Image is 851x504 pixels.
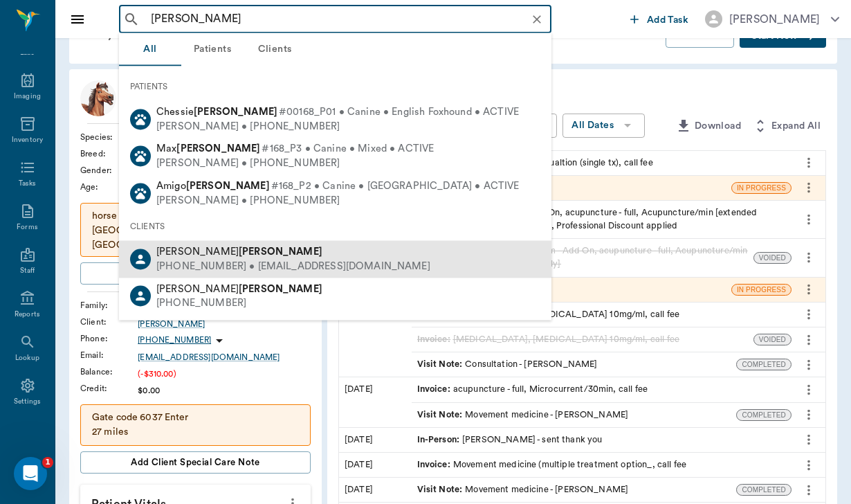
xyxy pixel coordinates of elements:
[119,72,551,101] div: PATIENTS
[181,33,244,66] button: Patients
[417,383,648,396] div: acupuncture - full, Microcurrent/30min, call fee
[176,143,260,154] b: [PERSON_NAME]
[92,411,299,440] p: Gate code 6037 Enter 27 miles
[80,131,138,143] div: Species :
[156,107,277,117] span: Chessie
[244,33,306,66] button: Clients
[237,393,259,415] button: Send a message…
[339,303,412,377] div: [DATE]
[11,217,266,258] div: Helen says…
[417,408,466,422] span: Visit Note :
[417,433,463,447] span: In-Person :
[180,217,266,247] div: woo!! Hooo!!
[798,208,820,231] button: more
[156,246,322,257] span: [PERSON_NAME]
[417,333,679,346] div: [MEDICAL_DATA], [MEDICAL_DATA] 10mg/ml, call fee
[417,358,466,371] span: Visit Note :
[798,353,820,377] button: more
[106,7,187,17] h1: NectarVet, Inc.
[798,278,820,301] button: more
[80,164,138,177] div: Gender :
[417,483,629,496] div: Movement medicine - [PERSON_NAME]
[138,318,311,330] a: [PERSON_NAME]
[80,349,138,361] div: Email :
[80,181,138,193] div: Age :
[339,428,412,452] div: [DATE]
[39,8,62,30] img: Profile image for Lizbeth
[59,8,81,30] img: Profile image for May
[339,478,412,502] div: [DATE]
[339,453,412,477] div: [DATE]
[732,183,791,193] span: IN PROGRESS
[44,398,55,409] button: Emoji picker
[9,6,35,32] button: go back
[11,80,266,217] div: Alana says…
[798,453,820,477] button: more
[262,142,434,156] span: #168_P3 • Canine • Mixed • ACTIVE
[15,353,39,363] div: Lookup
[798,176,820,199] button: more
[279,105,519,120] span: #00168_P01 • Canine • English Foxhound • ACTIVE
[22,327,216,354] div: Our usual reply time 🕒
[11,80,266,206] div: Profile image for Alana[PERSON_NAME]from NectarVet, Inc.Hi [PERSON_NAME],​🚀 App Updates Are Here!...
[22,267,216,321] div: You’ll get replies here and in your email: ✉️
[156,156,434,171] div: [PERSON_NAME] • [PHONE_NUMBER]
[17,222,37,233] div: Forms
[271,179,520,193] span: #168_P2 • Canine • [GEOGRAPHIC_DATA] • ACTIVE
[19,179,36,189] div: Tasks
[737,410,791,420] span: COMPLETED
[754,253,791,263] span: VOIDED
[66,398,77,409] button: Gif picker
[15,309,40,320] div: Reports
[11,258,227,363] div: You’ll get replies here and in your email:✉️[PERSON_NAME][EMAIL_ADDRESS][DOMAIN_NAME]Our usual re...
[21,398,33,409] button: Upload attachment
[80,332,138,345] div: Phone :
[694,6,850,32] button: [PERSON_NAME]
[194,107,277,117] b: [PERSON_NAME]
[798,246,820,269] button: more
[339,377,412,426] div: [DATE]
[22,294,211,319] b: [PERSON_NAME][EMAIL_ADDRESS][DOMAIN_NAME]
[138,384,311,397] div: $0.00
[138,351,311,363] a: [EMAIL_ADDRESS][DOMAIN_NAME]
[80,366,138,378] div: Balance :
[80,382,138,395] div: Credit :
[417,483,466,496] span: Visit Note :
[119,212,551,241] div: CLIENTS
[80,299,138,312] div: Family :
[156,193,519,208] div: [PERSON_NAME] • [PHONE_NUMBER]
[798,151,820,174] button: more
[62,102,136,113] span: [PERSON_NAME]
[14,91,41,102] div: Imaging
[417,458,453,471] span: Invoice :
[798,478,820,502] button: more
[239,283,322,294] b: [PERSON_NAME]
[186,180,270,190] b: [PERSON_NAME]
[78,8,100,30] img: Profile image for Alana
[747,114,826,139] button: Expand All
[131,455,260,470] span: Add client Special Care Note
[217,6,243,32] button: Home
[80,80,116,116] img: Profile Image
[64,6,91,33] button: Close drawer
[12,135,43,145] div: Inventory
[34,342,130,353] b: under 15 minutes
[798,378,820,402] button: more
[14,457,47,490] iframe: Intercom live chat
[417,433,603,447] div: [PERSON_NAME] - sent thank you
[737,359,791,370] span: COMPLETED
[119,33,181,66] button: All
[243,6,268,30] div: Close
[417,358,598,371] div: Consultation - [PERSON_NAME]
[670,114,747,139] button: Download
[88,398,99,409] button: Start recording
[737,485,791,495] span: COMPLETED
[12,369,265,393] textarea: Message…
[156,180,270,190] span: Amigo
[798,303,820,326] button: more
[138,334,211,346] p: [PHONE_NUMBER]
[28,130,248,157] div: Hi [PERSON_NAME], ​
[145,10,547,29] input: Search
[625,6,694,32] button: Add Task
